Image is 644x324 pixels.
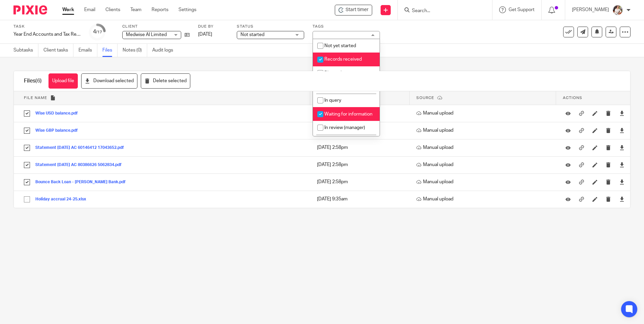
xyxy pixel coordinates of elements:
[179,6,196,13] a: Settings
[13,24,81,29] label: Task
[21,124,33,137] input: Select
[619,161,624,168] a: Download
[152,44,178,57] a: Audit logs
[35,163,127,167] button: Statement [DATE] AC 80386626 5062834.pdf
[84,6,95,13] a: Email
[35,78,42,84] span: (6)
[563,96,582,100] span: Actions
[619,127,624,134] a: Download
[416,179,553,185] p: Manual upload
[198,32,212,37] span: [DATE]
[313,24,380,29] label: Tags
[123,44,147,57] a: Notes (0)
[78,44,97,57] a: Emails
[24,96,47,100] span: File name
[35,180,131,185] button: Bounce Back Loan - [PERSON_NAME] Bank.pdf
[35,145,129,150] button: Statement [DATE] AC 60146412 17043652.pdf
[317,196,406,202] p: [DATE] 9:35am
[35,128,83,133] button: Wise GBP balance.pdf
[324,98,341,103] span: In query
[62,6,74,13] a: Work
[105,6,120,13] a: Clients
[198,24,228,29] label: Due by
[43,44,73,57] a: Client tasks
[35,197,91,202] button: Holiday accrual 24-25.xlsx
[21,141,33,154] input: Select
[93,28,102,36] div: 4
[324,57,362,62] span: Records received
[122,24,190,29] label: Client
[126,32,167,37] span: Medwise AI Limited
[416,110,553,117] p: Manual upload
[24,77,42,85] h1: Files
[130,6,141,13] a: Team
[96,30,102,34] small: /17
[49,73,78,89] button: Upload file
[21,159,33,171] input: Select
[13,31,81,38] div: Year End Accounts and Tax Return
[13,5,47,14] img: Pixie
[317,161,406,168] p: [DATE] 2:58pm
[240,32,264,37] span: Not started
[324,43,356,48] span: Not yet started
[416,96,434,100] span: Source
[21,176,33,189] input: Select
[324,71,342,75] span: Planned
[416,144,553,151] p: Manual upload
[13,44,38,57] a: Subtasks
[509,7,535,12] span: Get Support
[237,24,304,29] label: Status
[21,193,33,206] input: Select
[141,73,190,89] button: Delete selected
[416,196,553,202] p: Manual upload
[619,110,624,117] a: Download
[335,5,372,15] div: Medwise AI Limited - Year End Accounts and Tax Return
[317,144,406,151] p: [DATE] 2:58pm
[346,6,368,13] span: Start timer
[324,112,373,117] span: Waiting for information
[324,125,365,130] span: In review (manager)
[21,107,33,120] input: Select
[619,144,624,151] a: Download
[152,6,168,13] a: Reports
[317,179,406,185] p: [DATE] 2:58pm
[619,196,624,202] a: Download
[35,111,83,116] button: Wise USD balance.pdf
[102,44,118,57] a: Files
[612,5,623,15] img: Kayleigh%20Henson.jpeg
[416,161,553,168] p: Manual upload
[416,127,553,134] p: Manual upload
[572,6,609,13] p: [PERSON_NAME]
[81,73,137,89] button: Download selected
[411,8,472,14] input: Search
[619,179,624,185] a: Download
